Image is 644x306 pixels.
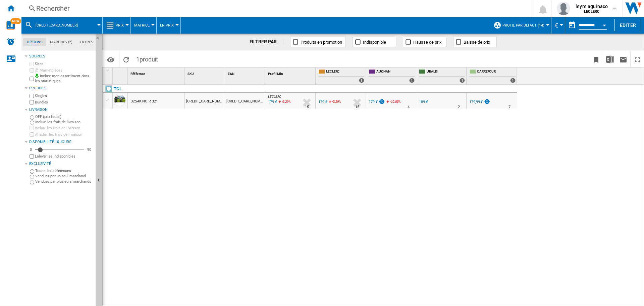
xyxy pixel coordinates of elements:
[403,37,446,47] button: Hausse de prix
[267,68,315,78] div: Profil Min Sort None
[555,22,558,29] span: €
[458,104,460,111] div: Délai de livraison : 2 jours
[186,68,225,78] div: SKU Sort None
[28,147,34,152] div: 0
[376,69,415,75] span: AUCHAN
[30,154,34,159] input: Afficher les frais de livraison
[30,75,34,83] input: Inclure mon assortiment dans les statistiques
[160,23,174,28] span: En Prix
[35,132,93,137] label: Afficher les frais de livraison
[378,99,385,104] img: promotionV3.png
[30,115,34,120] input: OFF (prix facial)
[35,146,84,153] md-slider: Disponibilité
[106,17,127,34] div: Prix
[185,93,225,108] div: [CREDIT_CARD_NUMBER]
[409,78,415,83] div: 1 offers sold by AUCHAN
[418,99,428,105] div: 189 €
[35,126,93,131] label: Inclure les frais de livraison
[134,23,150,28] span: Matrice
[134,17,153,34] button: Matrice
[131,94,157,109] div: 32S4K NOIR 32"
[6,21,15,30] img: wise-card.svg
[35,93,93,98] label: Singles
[116,23,124,28] span: Prix
[267,68,315,78] div: Sort None
[355,104,359,111] div: Délai de livraison : 15 jours
[160,17,177,34] button: En Prix
[129,68,184,78] div: Référence Sort None
[30,94,34,98] input: Singles
[86,147,93,152] div: 90
[35,168,93,173] label: Toutes les références
[508,104,511,111] div: Délai de livraison : 7 jours
[119,51,133,67] button: Recharger
[359,78,364,83] div: 1 offers sold by LECLERC
[35,68,93,73] label: Marketplaces
[186,68,225,78] div: Sort None
[616,51,630,67] button: Envoyer ce rapport par email
[225,93,265,108] div: [CREDIT_CARD_NUMBER]
[35,120,93,125] label: Inclure les frais de livraison
[30,126,34,130] input: Inclure les frais de livraison
[268,72,283,76] span: Profil Min
[565,18,579,32] button: md-calendar
[268,95,281,98] span: LECLERC
[484,99,490,104] img: promotionV3.png
[35,154,93,159] label: Enlever les indisponibles
[228,72,234,76] span: EAN
[469,100,483,104] div: 179,99 €
[502,23,544,28] span: Profil par défaut (14)
[493,17,548,34] div: Profil par défaut (14)
[267,99,277,105] div: Mise à jour : lundi 6 octobre 2025 16:15
[30,180,34,184] input: Vendues par plusieurs marchands
[129,68,184,78] div: Sort None
[29,54,93,59] div: Sources
[96,34,104,46] button: Masquer
[281,99,285,107] i: %
[332,100,339,103] span: -5.29
[326,69,364,75] span: LECLERC
[104,53,117,65] button: Options
[114,68,127,78] div: Sort None
[367,68,416,84] div: AUCHAN 1 offers sold by AUCHAN
[116,17,127,34] button: Prix
[30,100,34,104] input: Bundles
[35,74,39,78] img: mysite-bg-18x18.png
[30,121,34,125] input: Inclure les frais de livraison
[576,3,608,10] span: leyre aguinaco
[290,37,346,47] button: Produits en promotion
[389,99,393,107] i: %
[584,9,599,14] b: LECLERC
[468,68,517,84] div: CARREFOUR 1 offers sold by CARREFOUR
[46,38,76,46] md-tab-item: Marques (*)
[29,161,93,167] div: Exclusivité
[10,18,21,24] span: NEW
[614,19,641,31] button: Editer
[30,132,34,137] input: Afficher les frais de livraison
[29,86,93,91] div: Produits
[226,68,265,78] div: Sort None
[140,56,158,63] span: produit
[419,100,428,104] div: 189 €
[390,100,398,103] span: -10.05
[226,68,265,78] div: EAN Sort None
[35,114,93,119] label: OFF (prix facial)
[551,17,565,34] md-menu: Currency
[35,179,93,184] label: Vendues par plusieurs marchands
[305,104,309,111] div: Délai de livraison : 15 jours
[133,51,161,65] span: 1
[35,74,93,84] label: Inclure mon assortiment dans les statistiques
[76,38,97,46] md-tab-item: Filtres
[555,17,561,34] button: €
[606,55,614,63] img: excel-24x24.png
[35,100,93,105] label: Bundles
[464,40,490,45] span: Baisse de prix
[369,100,378,104] div: 179 €
[30,175,34,179] input: Vendues par un seul marchand
[301,40,342,45] span: Produits en promotion
[29,139,93,145] div: Disponibilité 10 Jours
